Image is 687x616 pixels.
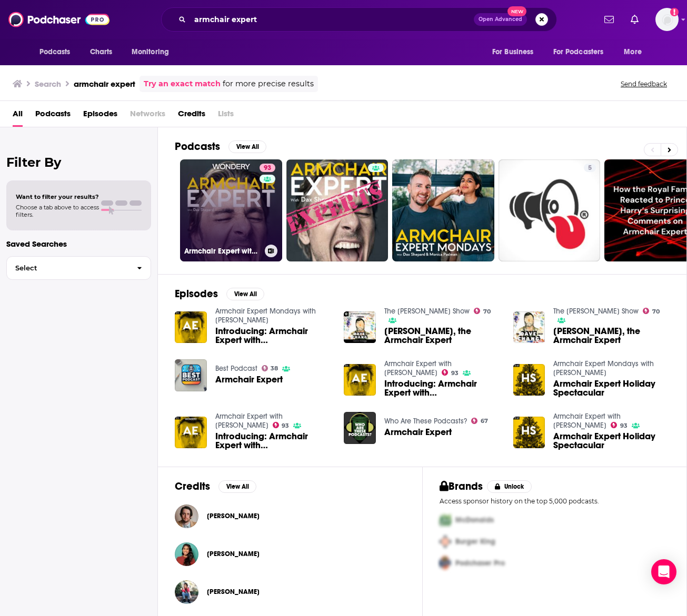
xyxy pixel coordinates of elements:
[83,105,117,127] a: Episodes
[175,504,198,528] a: Rob Holysz
[553,412,621,430] a: Armchair Expert with Dax Shepard
[39,45,71,59] span: Podcasts
[6,256,151,280] button: Select
[384,379,501,397] span: Introducing: Armchair Expert with [PERSON_NAME]
[215,327,332,345] span: Introducing: Armchair Expert with [PERSON_NAME]
[175,499,405,533] button: Rob HolyszRob Holysz
[440,497,670,505] p: Access sponsor history on the top 5,000 podcasts.
[384,307,470,316] a: The Dave Chang Show
[553,307,639,316] a: The Dave Chang Show
[175,480,210,493] h2: Credits
[132,45,169,59] span: Monitoring
[479,17,522,22] span: Open Advanced
[643,308,660,314] a: 70
[435,531,455,552] img: Second Pro Logo
[616,42,655,62] button: open menu
[175,542,198,566] img: Monica Padman
[6,239,151,249] p: Saved Searches
[215,412,283,430] a: Armchair Expert with Dax Shepard
[175,140,220,153] h2: Podcasts
[474,308,491,314] a: 70
[553,379,670,397] a: Armchair Expert Holiday Spectacular
[175,287,218,300] h2: Episodes
[435,552,455,574] img: Third Pro Logo
[451,371,459,376] span: 93
[384,428,452,437] a: Armchair Expert
[344,364,376,396] img: Introducing: Armchair Expert with Dax Shepard
[207,512,260,520] span: [PERSON_NAME]
[655,8,679,31] button: Show profile menu
[215,432,332,450] span: Introducing: Armchair Expert with [PERSON_NAME]
[13,105,23,127] a: All
[218,480,256,493] button: View All
[513,364,545,396] img: Armchair Expert Holiday Spectacular
[499,159,601,261] a: 5
[384,417,467,426] a: Who Are These Podcasts?
[611,422,628,428] a: 93
[215,432,332,450] a: Introducing: Armchair Expert with Dax Shepard
[584,164,596,172] a: 5
[8,9,109,29] img: Podchaser - Follow, Share and Rate Podcasts
[218,105,234,127] span: Lists
[262,365,278,371] a: 38
[440,480,483,493] h2: Brands
[260,164,275,172] a: 93
[507,6,526,16] span: New
[207,588,260,596] span: [PERSON_NAME]
[223,78,314,90] span: for more precise results
[7,265,128,271] span: Select
[207,550,260,558] a: Monica Padman
[207,550,260,558] span: [PERSON_NAME]
[471,418,488,424] a: 67
[264,163,271,174] span: 93
[481,419,488,423] span: 67
[215,307,316,325] a: Armchair Expert Mondays with Dax Shepard
[344,311,376,344] img: Dax Shepard, the Armchair Expert
[6,155,151,170] h2: Filter By
[215,375,283,384] a: Armchair Expert
[513,311,545,344] img: Dax Shepard, the Armchair Expert
[384,327,501,345] a: Dax Shepard, the Armchair Expert
[175,417,207,449] img: Introducing: Armchair Expert with Dax Shepard
[175,575,405,609] button: Mia MarchantMia Marchant
[16,193,99,200] span: Want to filter your results?
[455,559,505,568] span: Podchaser Pro
[618,79,670,88] button: Send feedback
[144,78,221,90] a: Try an exact match
[35,105,71,127] a: Podcasts
[32,42,84,62] button: open menu
[553,327,670,345] span: [PERSON_NAME], the Armchair Expert
[455,516,494,524] span: McDonalds
[487,480,532,493] button: Unlock
[435,509,455,531] img: First Pro Logo
[271,366,278,371] span: 38
[455,537,495,546] span: Burger King
[130,105,165,127] span: Networks
[184,247,261,256] h3: Armchair Expert with [PERSON_NAME]
[344,412,376,444] img: Armchair Expert
[651,559,676,584] div: Open Intercom Messenger
[175,359,207,391] img: Armchair Expert
[384,359,452,377] a: Armchair Expert with Dax Shepard
[207,588,260,596] a: Mia Marchant
[161,7,557,32] div: Search podcasts, credits, & more...
[553,432,670,450] a: Armchair Expert Holiday Spectacular
[655,8,679,31] span: Logged in as BBRMusicGroup
[180,159,282,261] a: 93Armchair Expert with [PERSON_NAME]
[474,13,527,26] button: Open AdvancedNew
[652,309,660,314] span: 70
[178,105,205,127] a: Credits
[273,422,290,428] a: 93
[74,79,135,89] h3: armchair expert
[553,359,654,377] a: Armchair Expert Mondays with Dax Shepard
[513,417,545,449] img: Armchair Expert Holiday Spectacular
[124,42,183,62] button: open menu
